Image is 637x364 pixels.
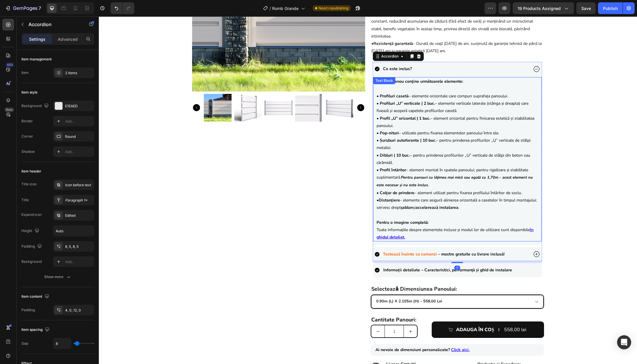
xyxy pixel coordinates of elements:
p: Advanced [58,36,78,42]
div: Item management [21,57,52,62]
div: Icon before text [65,182,93,188]
span: Save [581,6,591,11]
div: Item content [21,293,50,301]
strong: • Profil întăritor [278,151,307,156]
div: E1EAED [65,104,93,109]
div: Undo/Redo [111,2,134,14]
button: Show more [21,272,94,282]
div: Text Block [275,62,295,67]
div: ADAUGA ÎN COŞ [357,309,395,318]
button: increment [305,309,318,321]
strong: Fiecare panou conține următoarele elemente: [278,62,364,68]
div: Background [21,102,50,110]
div: Item header [21,169,41,174]
div: Height [21,227,40,235]
strong: Distanțiere [280,181,301,187]
div: Add... [65,259,93,265]
p: Producție si Expediere: [379,345,445,351]
strong: Testează înainte sa comanzi [284,235,338,241]
strong: Ce este inclus? [284,50,313,55]
div: 7 [355,249,361,254]
span: Cantitate Panouri: [272,300,317,307]
strong: • Șuruburi autoforante | 10 buc. [278,121,337,127]
div: 450 [6,62,14,67]
div: Show more [44,274,72,280]
div: Title icon [21,182,37,187]
button: Carousel Next Arrow [258,88,265,95]
button: 19 products assigned [513,2,574,14]
span: / [270,5,271,11]
div: Round [65,134,93,139]
p: 7 [38,5,41,12]
p: Toate informațiile despre elementele incluse și modul lor de utilizare sunt disponibile [278,202,439,225]
input: Auto [53,338,71,349]
p: Settings [29,36,45,42]
div: Gap [21,341,28,346]
span: Need republishing [318,6,348,11]
div: 8, 5, 8, 5 [65,244,93,249]
div: Corner [21,134,33,139]
div: Item spacing [21,326,51,334]
img: Alt Image [272,346,282,356]
div: Shadow [21,149,35,154]
strong: • Dibluri | 10 buc. [278,136,311,142]
div: 4, 0, 12, 0 [65,308,93,313]
button: Save [576,2,596,14]
div: Item [21,70,29,75]
input: quantity [286,309,305,321]
strong: • Pop-nituri [278,114,300,119]
strong: Ai nevoie de dimensiuni personalizate? [277,331,351,336]
strong: șablon [302,188,314,194]
p: Accordion [28,21,78,28]
div: Expand icon [21,212,42,217]
span: 19 products assigned [518,5,561,11]
iframe: Design area [99,16,637,364]
p: • - elemente care asigură alinierea orizontală a casetelor în timpul montajului; servesc drept și . [278,180,439,195]
div: Item style [21,90,38,95]
strong: - mostre gratuite cu livrare inclusă! [339,235,406,241]
strong: • Profil „U” orizontal | 1 buc. [278,99,331,105]
strong: • Profiluri casetă [278,77,310,82]
button: Publish [598,2,623,14]
a: în ghidul detaliat. [278,211,435,224]
strong: Rezistență garantată [275,24,314,30]
strong: • Profiluri „U” verticale | 2 buc. [278,84,336,90]
div: Padding [21,243,43,250]
div: Edited [65,213,93,218]
div: Publish [603,5,618,11]
div: 558,00 lei [405,309,428,318]
div: Open Intercom Messenger [617,335,631,349]
button: decrement [272,309,286,321]
div: Accordion [281,37,301,43]
div: 2 items [65,70,93,76]
span: Romb Grande [272,5,299,11]
a: Click aici. [352,330,371,336]
div: Beta [4,107,14,112]
div: Add... [65,149,93,155]
div: Title [21,197,29,203]
div: Background [21,259,42,264]
div: Padding [21,307,35,313]
strong: accelerează instalarea [317,188,360,194]
input: Auto [53,226,94,236]
p: Livrare Gratuită [287,345,345,351]
button: 7 [2,2,44,14]
button: ADAUGA ÎN COŞ [333,305,445,322]
div: Paragraph 1* [65,198,93,203]
div: Add... [65,119,93,124]
strong: selecteazǎ dimensiunea panoului: [272,269,358,276]
strong: Pentru panouri cu lățimea mai mică sau egală cu 1,70m - acest element nu este necesar și nu este ... [278,158,434,171]
a: Informații detaliate – Caracteristici, performanță și ghid de instalare [284,251,413,256]
div: Border [21,118,33,124]
p: – elemente orizontale care compun suprafața panoului. – elemente verticale laterale (stânga și dr... [278,61,439,180]
strong: Pentru o imagine completă: [278,203,330,209]
strong: • Colțar de prindere [278,174,316,179]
